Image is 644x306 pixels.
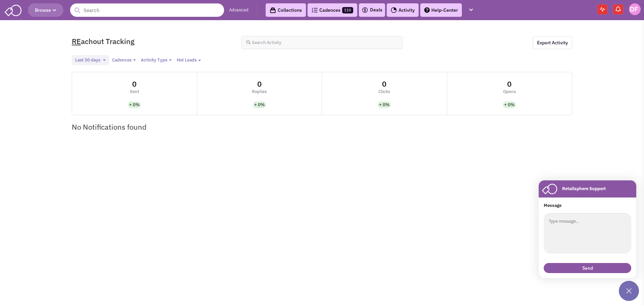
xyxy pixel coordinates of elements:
a: Export the below as a .XLSX spreadsheet [533,36,572,49]
h2: No Notifications found [72,122,572,132]
img: Dan Fishburn [629,3,641,15]
a: Activity [387,3,419,17]
p: Clicks [378,89,390,95]
input: Search Activity [241,36,402,49]
span: 110 [342,7,353,13]
img: icon-deals.svg [362,6,368,14]
b: Message [544,203,561,208]
span: Activity Type [141,57,167,63]
input: Search [70,3,224,17]
button: Hot Leads [175,57,203,64]
a: Advanced [229,7,249,13]
img: icon-collection-lavender-black.svg [270,7,276,13]
div: Hot Leads [177,57,197,63]
a: Deals [362,6,382,14]
span: Cadences [112,57,131,63]
span: RE [72,36,81,46]
h2: achout Tracking [72,36,233,46]
button: Last 30 days [72,55,109,65]
img: Cadences_logo.png [312,8,318,12]
span: Browse [35,7,56,13]
spann: Retailsphere Support [562,186,606,192]
img: SmartAdmin [5,3,21,16]
p: Sent [130,89,139,95]
img: Activity.png [391,7,397,13]
p: Opens [503,89,516,95]
p: Replies [252,89,267,95]
button: Browse [28,3,63,17]
button: Send [544,263,631,273]
img: help.png [424,7,430,13]
a: Help-Center [420,3,462,17]
a: Collections [266,3,306,17]
button: Activity Type [139,57,174,64]
button: Cadences [110,57,138,64]
a: Cadences110 [308,3,357,17]
span: Last 30 days [75,57,100,63]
